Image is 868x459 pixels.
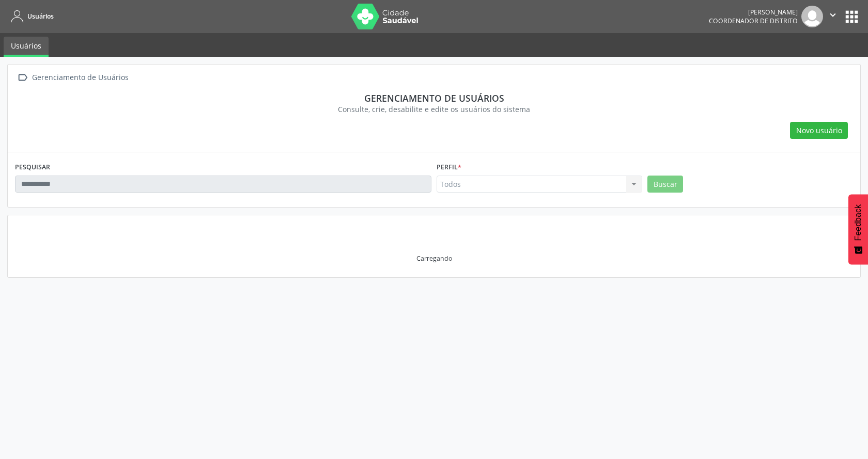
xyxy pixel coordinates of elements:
[796,125,842,136] span: Novo usuário
[15,70,30,85] i: 
[709,8,798,17] div: [PERSON_NAME]
[843,8,861,26] button: apps
[4,37,49,57] a: Usuários
[848,194,868,264] button: Feedback - Mostrar pesquisa
[27,12,54,21] span: Usuários
[647,176,683,193] button: Buscar
[30,70,130,85] div: Gerenciamento de Usuários
[709,17,798,25] span: Coordenador de Distrito
[801,6,823,27] img: img
[416,254,452,263] div: Carregando
[790,122,848,139] button: Novo usuário
[823,6,843,27] button: 
[22,104,846,115] div: Consulte, crie, desabilite e edite os usuários do sistema
[437,160,461,176] label: Perfil
[15,160,50,176] label: PESQUISAR
[7,8,54,25] a: Usuários
[15,70,130,85] a:  Gerenciamento de Usuários
[22,92,846,104] div: Gerenciamento de usuários
[827,9,839,21] i: 
[854,204,863,241] span: Feedback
